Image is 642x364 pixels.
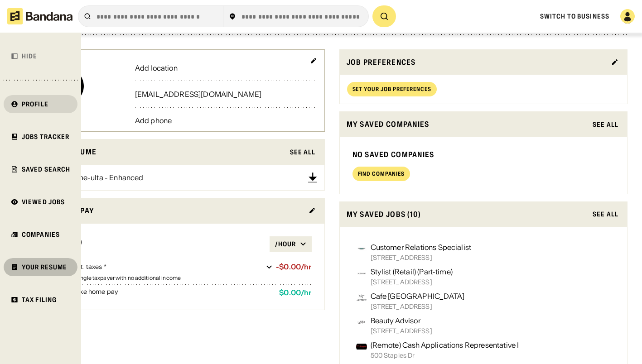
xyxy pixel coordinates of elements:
div: /hour [275,240,296,248]
div: Saved Search [22,166,70,172]
div: $0.00 / hr [279,288,311,297]
div: 500 Staples Dr [371,352,519,359]
div: Beauty Advisor [371,317,432,324]
div: See All [290,149,316,155]
div: See All [593,121,618,128]
img: Mejuri logo [356,268,367,279]
a: Mejuri logoStylist (Retail) (Part-time)[STREET_ADDRESS] [352,264,615,289]
a: Profile [4,95,77,113]
img: Ulta logo [356,317,367,328]
div: Current est. taxes * [49,263,262,272]
div: [STREET_ADDRESS] [371,328,432,334]
div: Find companies [358,171,405,177]
div: My saved companies [347,119,588,130]
div: (Remote) Cash Applications Representative I [371,341,519,349]
div: Cafe [GEOGRAPHIC_DATA] [371,292,465,300]
div: No saved companies [352,150,615,159]
a: Saved Search [4,160,77,178]
div: My saved jobs (10) [347,209,588,220]
div: Jobs Tracker [22,134,69,140]
div: [STREET_ADDRESS] [371,279,453,285]
div: [STREET_ADDRESS] [371,254,472,261]
div: Hide [22,53,37,59]
div: Tax Filing [22,297,57,303]
a: Ulta logoBeauty Advisor[STREET_ADDRESS] [352,313,615,338]
div: Add location [135,64,317,72]
div: Customer Relations Specialist [371,244,472,251]
a: Tax Filing [4,291,77,309]
img: Bandana logotype [7,8,72,24]
div: Viewed Jobs [22,199,65,205]
a: Aston Martin logoCustomer Relations Specialist[STREET_ADDRESS] [352,240,615,264]
div: Current Pay [43,205,303,216]
div: Companies [22,231,60,238]
div: Set your job preferences [352,86,431,92]
div: Job preferences [347,57,606,68]
div: Add phone [135,117,317,124]
div: Your Resume [22,264,67,270]
a: Staples logo(Remote) Cash Applications Representative I500 Staples Dr [352,338,615,362]
a: Viewed Jobs [4,193,77,211]
div: Assumes single taxpayer with no additional income [49,275,312,281]
a: Companies [4,225,77,244]
div: Current take home pay [49,288,272,297]
img: Staples logo [356,341,367,352]
img: Aston Martin logo [356,244,367,254]
div: [STREET_ADDRESS] [371,303,465,310]
a: Your Resume [4,258,77,276]
div: See All [593,211,618,217]
div: [EMAIL_ADDRESS][DOMAIN_NAME] [135,91,317,98]
div: Profile [22,101,48,107]
a: Switch to Business [540,12,609,20]
div: -$0.00/hr [276,263,311,271]
a: Jobs Tracker [4,128,77,146]
a: Arcteryx logoCafe [GEOGRAPHIC_DATA][STREET_ADDRESS] [352,289,615,313]
div: resume-ulta - Enhanced [62,174,144,181]
img: Arcteryx logo [356,292,367,303]
div: Stylist (Retail) (Part-time) [371,268,453,275]
div: $0.00 [49,236,270,252]
div: Your resume [43,146,285,158]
